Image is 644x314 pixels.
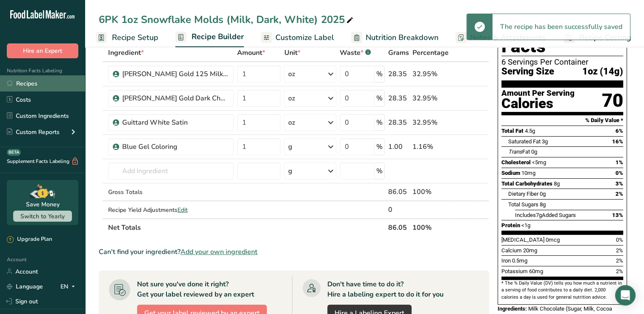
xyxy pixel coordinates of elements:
span: Grams [388,48,409,58]
a: Language [7,279,43,294]
input: Add Ingredient [108,163,234,180]
span: Includes Added Sugars [515,212,576,218]
span: 0g [531,148,537,155]
div: 32.95% [412,69,449,79]
a: Notes & Attachments [455,28,546,47]
span: 2% [616,268,623,274]
span: 1% [615,159,623,166]
a: Recipe Setup [96,28,158,47]
div: Amount Per Serving [501,89,575,97]
div: Can't find your ingredient? [99,247,489,257]
span: 0mcg [546,237,560,243]
span: 6% [615,128,623,134]
span: 2% [616,247,623,254]
span: Unit [284,48,300,58]
div: g [288,142,292,152]
div: oz [288,93,295,103]
div: 0 [388,205,409,215]
div: Don't have time to do it? Hire a labeling expert to do it for you [327,279,444,300]
a: Customize Label [261,28,334,47]
button: Switch to Yearly [13,211,72,222]
span: 3g [542,138,548,145]
span: Nutrition Breakdown [366,32,438,43]
div: [PERSON_NAME] Gold Dark Chocolate [122,93,229,103]
span: Switch to Yearly [20,212,65,220]
span: Saturated Fat [508,138,541,145]
span: 0.5mg [512,257,527,264]
th: 86.05 [386,218,411,236]
span: Sodium [501,170,520,176]
div: 1.16% [412,142,449,152]
div: BETA [7,149,21,156]
span: Recipe Builder [192,31,244,43]
span: [MEDICAL_DATA] [501,237,544,243]
div: Gross Totals [108,188,234,197]
a: Nutrition Breakdown [351,28,438,47]
div: Custom Reports [7,128,60,137]
span: Iron [501,257,511,264]
span: 0% [616,237,623,243]
div: The recipe has been successfully saved [492,14,630,40]
div: Waste [340,48,371,58]
div: 32.95% [412,117,449,128]
span: 8g [540,201,546,208]
span: 7g [536,212,542,218]
div: 28.35 [388,93,409,103]
span: Total Fat [501,128,524,134]
span: <5mg [532,159,546,166]
span: Ingredients: [498,305,527,312]
span: Recipe Setup [112,32,158,43]
span: 0% [615,170,623,176]
button: Hire an Expert [7,43,78,58]
div: 1.00 [388,142,409,152]
span: Percentage [412,48,449,58]
span: 4.5g [525,128,535,134]
th: Net Totals [106,218,386,236]
span: 3% [615,180,623,187]
span: 0g [540,191,546,197]
span: Total Carbohydrates [501,180,552,187]
span: Total Sugars [508,201,538,208]
span: Amount [237,48,265,58]
span: Calcium [501,247,522,254]
span: Potassium [501,268,528,274]
i: Trans [508,148,522,155]
section: * The % Daily Value (DV) tells you how much a nutrient in a serving of food contributes to a dail... [501,280,623,301]
span: Fat [508,148,530,155]
section: % Daily Value * [501,115,623,126]
div: Recipe Yield Adjustments [108,206,234,214]
div: 28.35 [388,117,409,128]
span: 60mg [529,268,543,274]
div: Not sure you've done it right? Get your label reviewed by an expert [137,279,254,300]
div: 32.95% [412,93,449,103]
span: Customize Label [275,32,334,43]
div: Open Intercom Messenger [615,285,635,305]
span: 2% [615,191,623,197]
div: 100% [412,187,449,197]
span: Dietary Fiber [508,191,538,197]
a: Recipe Builder [175,27,244,48]
div: Calories [501,97,575,110]
span: 16% [612,138,623,145]
span: Cholesterol [501,159,531,166]
div: 28.35 [388,69,409,79]
div: [PERSON_NAME] Gold 125 Milk Chocolate [122,69,229,79]
span: Ingredient [108,48,144,58]
span: 2% [616,257,623,264]
span: 1oz (14g) [582,66,623,77]
span: Protein [501,222,520,228]
span: Edit [177,206,188,214]
span: Add your own ingredient [180,247,258,257]
div: Blue Gel Coloring [122,142,229,152]
div: Save Money [26,200,60,209]
div: 70 [602,89,623,112]
div: oz [288,69,295,79]
div: 86.05 [388,187,409,197]
div: EN [60,281,78,291]
div: 6 Servings Per Container [501,58,623,66]
span: Serving Size [501,66,554,77]
div: 6PK 1oz Snowflake Molds (Milk, Dark, White) 2025 [99,12,355,27]
th: 100% [411,218,450,236]
span: 20mg [523,247,537,254]
span: 13% [612,212,623,218]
